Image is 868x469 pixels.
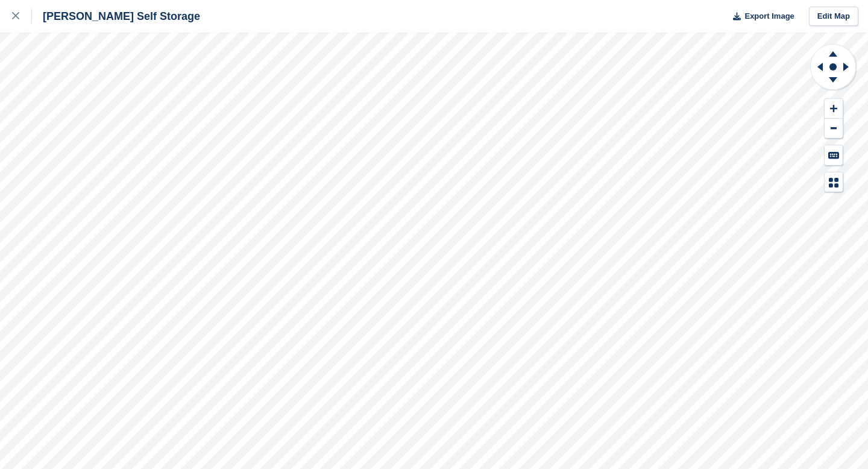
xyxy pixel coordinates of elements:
a: Edit Map [809,7,858,27]
button: Zoom Out [825,119,843,139]
button: Keyboard Shortcuts [825,145,843,165]
button: Map Legend [825,172,843,192]
div: [PERSON_NAME] Self Storage [32,9,200,24]
button: Zoom In [825,99,843,119]
span: Export Image [744,10,794,22]
button: Export Image [726,7,794,27]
